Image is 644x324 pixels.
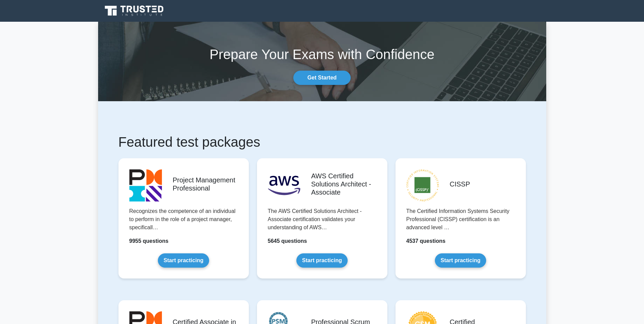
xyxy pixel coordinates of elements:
h1: Prepare Your Exams with Confidence [98,46,546,62]
h1: Featured test packages [118,134,526,150]
a: Start practicing [296,253,348,268]
a: Get Started [293,71,350,85]
a: Start practicing [158,253,209,268]
a: Start practicing [435,253,486,268]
